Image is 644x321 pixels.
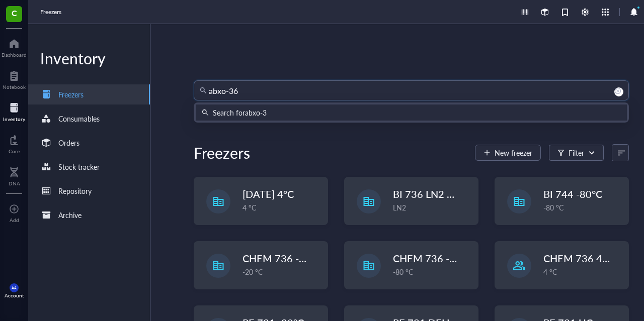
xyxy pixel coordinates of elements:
[28,84,150,104] a: Freezers
[12,286,17,290] span: AA
[40,7,63,17] a: Freezers
[393,187,472,201] span: BI 736 LN2 Chest
[213,107,267,118] div: Search for abxo-3
[243,187,294,201] span: [DATE] 4°C
[28,109,150,129] a: Consumables
[58,89,84,100] div: Freezers
[9,132,20,154] a: Core
[9,180,20,186] div: DNA
[28,48,150,68] div: Inventory
[475,145,541,161] button: New freezer
[58,137,79,148] div: Orders
[569,147,584,158] div: Filter
[3,116,25,122] div: Inventory
[194,143,250,163] div: Freezers
[12,7,17,19] span: C
[543,266,622,277] div: 4 °C
[3,68,26,90] a: Notebook
[9,148,20,154] div: Core
[5,292,24,298] div: Account
[393,202,472,213] div: LN2
[28,181,150,201] a: Repository
[393,251,472,265] span: CHEM 736 -80°C
[28,205,150,225] a: Archive
[3,84,26,90] div: Notebook
[243,251,321,265] span: CHEM 736 -20°C
[58,185,92,196] div: Repository
[243,266,321,277] div: -20 °C
[10,217,19,223] div: Add
[543,251,613,265] span: CHEM 736 4°C
[3,100,25,122] a: Inventory
[495,149,532,157] span: New freezer
[58,113,100,124] div: Consumables
[393,266,472,277] div: -80 °C
[9,164,20,186] a: DNA
[58,161,100,172] div: Stock tracker
[28,133,150,153] a: Orders
[2,36,27,58] a: Dashboard
[243,202,321,213] div: 4 °C
[543,202,622,213] div: -80 °C
[2,52,27,58] div: Dashboard
[543,187,602,201] span: BI 744 -80°C
[58,209,82,221] div: Archive
[28,157,150,177] a: Stock tracker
